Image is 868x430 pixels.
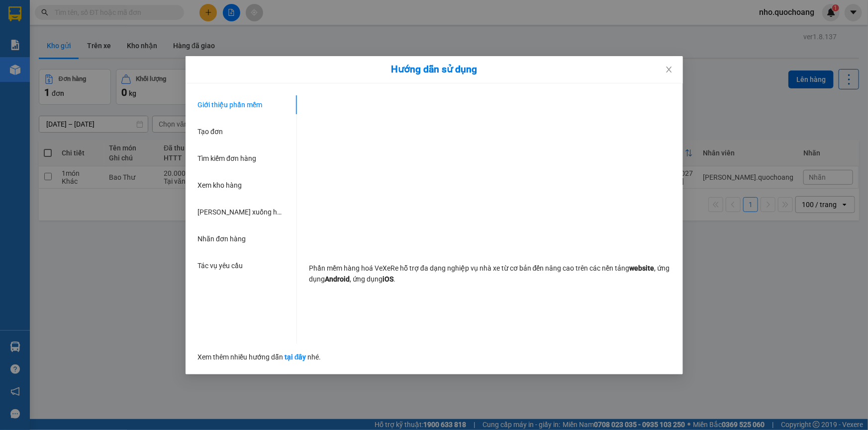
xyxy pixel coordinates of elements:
button: Close [655,56,683,84]
span: Giới thiệu phần mềm [197,101,262,109]
span: Nhãn đơn hàng [197,235,246,243]
span: Xem kho hàng [197,181,242,189]
span: Tác vụ yêu cầu [197,262,243,270]
span: Tạo đơn [197,128,223,136]
span: Tìm kiếm đơn hàng [197,154,256,162]
p: Phần mềm hàng hoá VeXeRe hỗ trợ đa dạng nghiệp vụ nhà xe từ cơ bản đến nâng cao trên các nền tảng... [309,263,671,285]
strong: iOS [383,275,393,283]
strong: website [629,264,654,272]
div: Hướng dẫn sử dụng [197,64,671,75]
a: tại đây [285,353,306,361]
strong: Android [325,275,350,283]
iframe: YouTube video player [351,95,629,252]
span: [PERSON_NAME] xuống hàng thủ công [197,208,318,216]
div: Xem thêm nhiều hướng dẫn nhé. [197,344,671,362]
span: close [665,66,673,73]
